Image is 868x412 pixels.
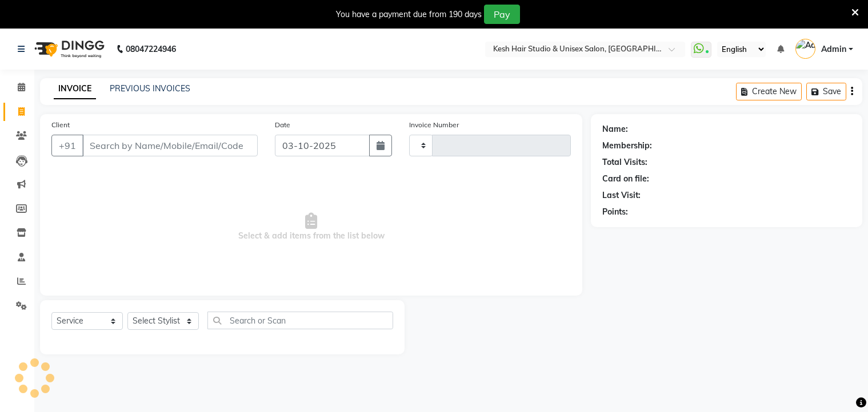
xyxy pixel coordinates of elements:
[602,189,641,201] div: Last Visit:
[602,206,628,218] div: Points:
[51,135,83,156] button: +91
[51,120,70,130] label: Client
[82,135,258,156] input: Search by Name/Mobile/Email/Code
[602,123,628,135] div: Name:
[806,83,846,100] button: Save
[484,5,520,24] button: Pay
[602,173,649,185] div: Card on file:
[336,9,482,21] div: You have a payment due from 190 days
[602,140,652,152] div: Membership:
[409,120,459,130] label: Invoice Number
[821,43,846,55] span: Admin
[110,83,190,94] a: PREVIOUS INVOICES
[29,33,107,65] img: logo
[51,170,571,284] span: Select & add items from the list below
[54,79,96,99] a: INVOICE
[736,83,802,100] button: Create New
[275,120,290,130] label: Date
[126,33,176,65] b: 08047224946
[602,156,647,168] div: Total Visits:
[795,39,815,59] img: Admin
[207,312,393,329] input: Search or Scan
